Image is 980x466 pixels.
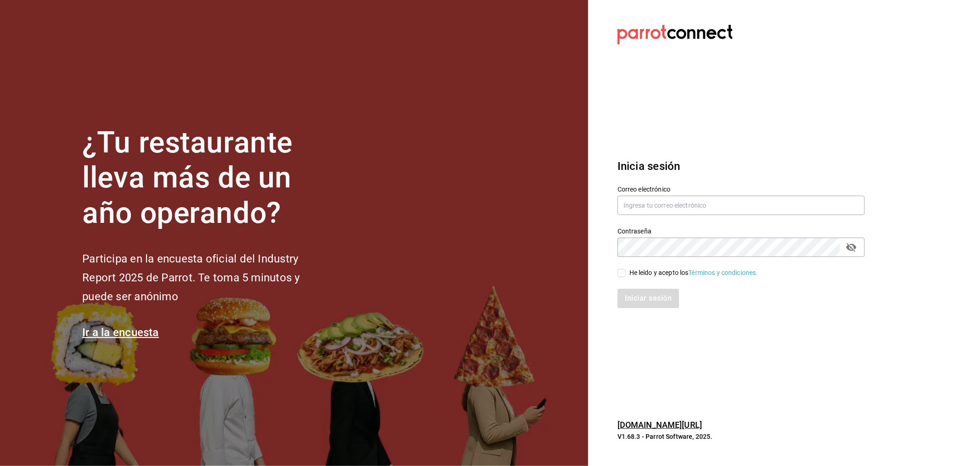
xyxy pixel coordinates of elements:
label: Contraseña [617,228,865,234]
a: Términos y condiciones. [689,269,758,276]
input: Ingresa tu correo electrónico [617,196,865,215]
a: [DOMAIN_NAME][URL] [617,420,702,430]
button: passwordField [844,239,859,255]
h2: Participa en la encuesta oficial del Industry Report 2025 de Parrot. Te toma 5 minutos y puede se... [82,250,330,306]
h3: Inicia sesión [617,158,865,175]
label: Correo electrónico [617,186,865,192]
a: Ir a la encuesta [82,326,159,339]
div: He leído y acepto los [629,268,758,278]
p: V1.68.3 - Parrot Software, 2025. [617,432,865,441]
h1: ¿Tu restaurante lleva más de un año operando? [82,125,330,231]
